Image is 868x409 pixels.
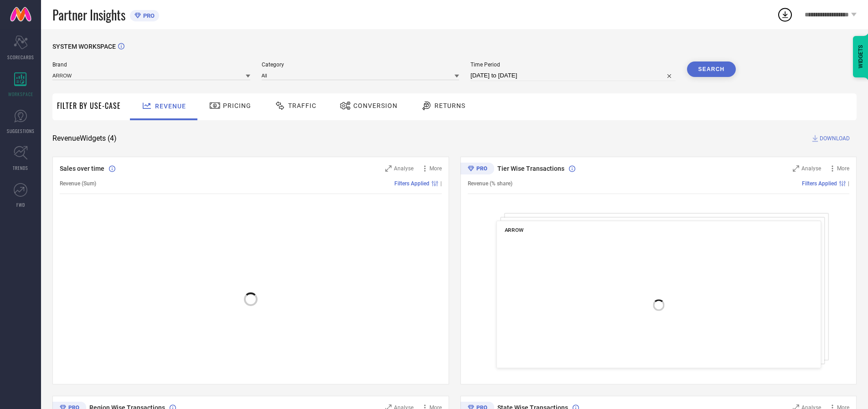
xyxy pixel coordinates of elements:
[793,165,799,172] svg: Zoom
[52,43,116,50] span: SYSTEM WORKSPACE
[7,54,34,61] span: SCORECARDS
[394,165,413,172] span: Analyse
[52,61,250,68] span: Brand
[434,102,465,109] span: Returns
[52,134,117,143] span: Revenue Widgets ( 4 )
[13,164,28,171] span: TRENDS
[8,91,33,97] span: WORKSPACE
[60,180,96,187] span: Revenue (Sum)
[385,165,392,172] svg: Zoom
[141,12,155,19] span: PRO
[155,102,186,110] span: Revenue
[7,128,35,134] span: SUGGESTIONS
[777,6,793,23] div: Open download list
[16,201,25,208] span: FWD
[468,180,512,187] span: Revenue (% share)
[440,180,442,187] span: |
[837,165,849,172] span: More
[470,70,676,81] input: Select time period
[60,165,104,172] span: Sales over time
[288,102,316,109] span: Traffic
[802,180,837,187] span: Filters Applied
[470,61,676,68] span: Time Period
[262,61,460,68] span: Category
[353,102,398,109] span: Conversion
[504,227,523,233] span: ARROW
[394,180,429,187] span: Filters Applied
[57,100,121,111] span: Filter By Use-Case
[497,165,564,172] span: Tier Wise Transactions
[52,5,125,24] span: Partner Insights
[429,165,442,172] span: More
[848,180,849,187] span: |
[460,163,494,176] div: Premium
[687,61,736,77] button: Search
[820,134,850,143] span: DOWNLOAD
[801,165,821,172] span: Analyse
[223,102,251,109] span: Pricing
